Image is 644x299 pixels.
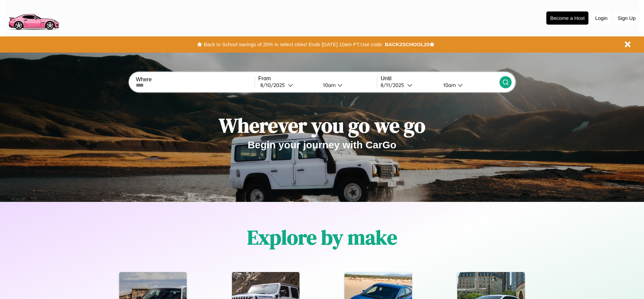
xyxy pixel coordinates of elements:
label: Where [136,77,254,83]
img: logo [5,3,62,32]
button: 10am [318,82,377,89]
div: 8 / 10 / 2025 [260,82,288,88]
button: 8/10/2025 [258,82,318,89]
button: Become a Host [546,11,588,25]
div: 10am [440,82,458,88]
div: 8 / 11 / 2025 [381,82,407,88]
label: Until [381,76,499,82]
h1: Explore by make [247,223,397,251]
button: Sign Up [614,12,639,24]
label: From [258,76,377,82]
div: 10am [320,82,337,88]
button: Login [592,12,611,24]
button: 10am [438,82,499,89]
button: Back to School savings of 20% in select cities! Ends [DATE] 10am PT.Use code: [202,40,385,49]
b: BACK2SCHOOL20 [385,41,429,47]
